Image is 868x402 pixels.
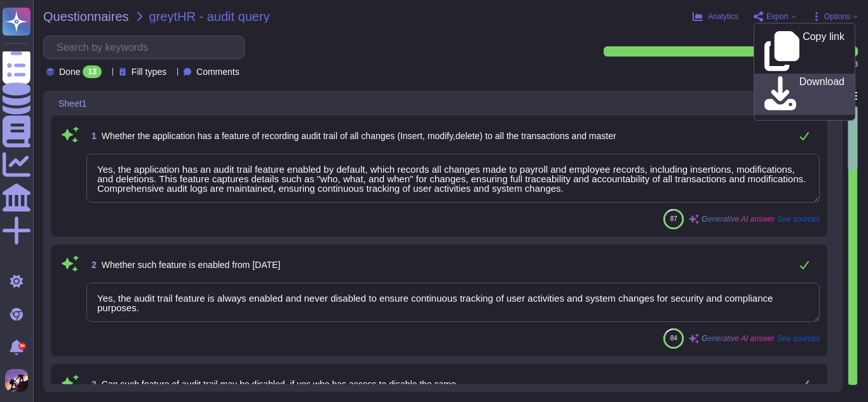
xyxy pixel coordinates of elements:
span: Options [824,13,850,20]
span: See sources [777,215,820,223]
textarea: Yes, the application has an audit trail feature enabled by default, which records all changes mad... [86,154,820,203]
span: Fill types [132,67,166,76]
span: Analytics [708,13,738,20]
span: greytHR - audit query [149,10,270,23]
span: Comments [196,67,240,76]
button: user [3,366,37,394]
span: Generative AI answer [702,215,775,223]
span: 2 [86,260,97,269]
a: Download [754,74,855,115]
div: 9+ [18,342,26,350]
p: Copy link [803,32,844,71]
span: Sheet1 [58,99,86,108]
input: Search by keywords [50,36,244,58]
span: 87 [670,215,677,222]
span: Export [766,13,789,20]
textarea: Yes, the audit trail feature is always enabled and never disabled to ensure continuous tracking o... [86,283,820,322]
span: Whether such feature is enabled from [DATE] [102,260,280,270]
button: Analytics [693,11,738,22]
a: Copy link [754,29,855,74]
img: user [5,369,28,392]
span: Done [59,67,80,76]
p: Download [799,77,844,112]
span: 84 [670,335,677,342]
span: Generative AI answer [702,335,775,342]
span: Questionnaires [43,10,129,23]
span: 3 [86,380,97,389]
span: 1 [86,131,97,140]
div: 13 [83,65,101,78]
span: Whether the application has a feature of recording audit trail of all changes (Insert, modify,del... [102,131,616,141]
span: Can such feature of audit trail may be disabled, if yes who has access to disable the same [102,379,456,389]
span: See sources [777,335,820,342]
